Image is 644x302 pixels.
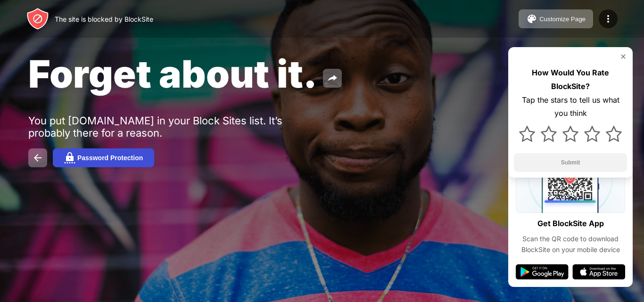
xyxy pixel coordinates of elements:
img: app-store.svg [572,264,625,279]
div: You put [DOMAIN_NAME] in your Block Sites list. It’s probably there for a reason. [28,114,320,139]
img: star.svg [584,126,600,142]
div: The site is blocked by BlockSite [55,15,153,23]
img: pallet.svg [526,13,537,24]
img: star.svg [562,126,578,142]
div: Scan the QR code to download BlockSite on your mobile device [516,234,625,255]
img: star.svg [606,126,622,142]
span: Forget about it. [28,51,317,97]
img: google-play.svg [516,264,569,279]
div: Tap the stars to tell us what you think [514,93,627,121]
button: Password Protection [53,148,154,167]
img: star.svg [541,126,557,142]
img: star.svg [519,126,535,142]
img: header-logo.svg [26,8,49,30]
img: rate-us-close.svg [619,53,627,60]
div: Password Protection [77,154,143,162]
button: Customize Page [519,9,593,28]
div: How Would You Rate BlockSite? [514,66,627,93]
img: back.svg [32,152,43,163]
img: password.svg [64,152,75,163]
div: Get BlockSite App [537,217,604,230]
img: menu-icon.svg [603,13,614,24]
img: share.svg [327,73,338,84]
button: Submit [514,153,627,172]
div: Customize Page [539,16,586,23]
